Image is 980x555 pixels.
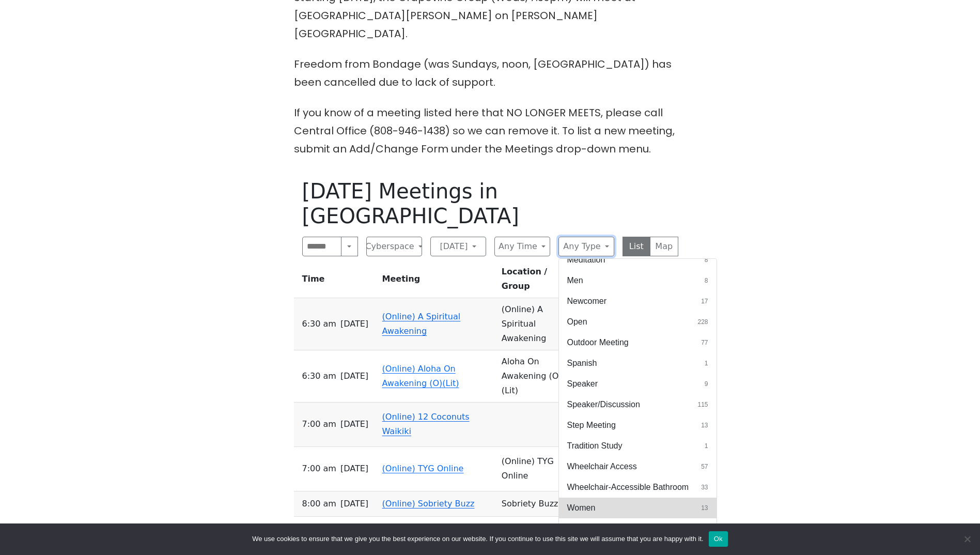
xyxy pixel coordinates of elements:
[302,237,342,256] input: Search
[567,254,605,266] span: Meditation
[294,55,687,91] p: Freedom from Bondage (was Sundays, noon, [GEOGRAPHIC_DATA]) has been cancelled due to lack of sup...
[559,353,717,374] button: Spanish1 result
[559,250,717,270] button: Meditation8 results
[382,412,470,436] a: (Online) 12 Coconuts Waikiki
[302,461,336,476] span: 7:00 AM
[701,483,708,492] span: 33 results
[567,357,597,369] span: Spanish
[567,274,583,287] span: Men
[382,312,461,336] a: (Online) A Spiritual Awakening
[567,460,637,473] span: Wheelchair Access
[559,477,717,498] button: Wheelchair-Accessible Bathroom33 results
[340,497,368,511] span: [DATE]
[559,456,717,477] button: Wheelchair Access57 results
[558,237,614,256] button: Any Type
[559,498,717,518] button: Women13 results
[701,421,708,430] span: 13 results
[567,502,596,514] span: Women
[567,295,606,307] span: Newcomer
[701,297,708,306] span: 17 results
[567,440,623,452] span: Tradition Study
[559,270,717,291] button: Men8 results
[494,237,550,256] button: Any Time
[705,379,708,389] span: 9 results
[497,491,567,517] td: Sobriety Buzz
[302,417,336,431] span: 7:00 AM
[559,415,717,436] button: Step Meeting13 results
[567,481,689,494] span: Wheelchair-Accessible Bathroom
[497,350,567,403] td: Aloha On Awakening (O) (Lit)
[382,464,464,473] a: (Online) TYG Online
[559,291,717,312] button: Newcomer17 results
[559,332,717,353] button: Outdoor Meeting77 results
[701,462,708,471] span: 57 results
[294,104,687,158] p: If you know of a meeting listed here that NO LONGER MEETS, please call Central Office (808-946-14...
[650,237,678,256] button: Map
[559,374,717,394] button: Speaker9 results
[559,518,717,539] button: Young People10 results
[567,316,587,328] span: Open
[340,369,368,383] span: [DATE]
[497,447,567,491] td: (Online) TYG Online
[567,378,598,390] span: Speaker
[558,258,717,536] div: Any Type
[697,400,708,409] span: 115 results
[559,312,717,332] button: Open228 results
[559,436,717,456] button: Tradition Study1 result
[567,419,616,431] span: Step Meeting
[701,503,708,513] span: 13 results
[340,317,368,331] span: [DATE]
[378,265,497,298] th: Meeting
[962,534,972,544] span: No
[341,237,357,256] button: Search
[567,336,629,349] span: Outdoor Meeting
[302,369,336,383] span: 6:30 AM
[302,179,678,228] h1: [DATE] Meetings in [GEOGRAPHIC_DATA]
[567,398,640,411] span: Speaker/Discussion
[697,317,708,327] span: 228 results
[302,317,336,331] span: 6:30 AM
[366,237,422,256] button: Cyberspace
[302,497,336,511] span: 8:00 AM
[382,499,475,508] a: (Online) Sobriety Buzz
[252,534,703,544] span: We use cookies to ensure that we give you the best experience on our website. If you continue to ...
[705,441,708,451] span: 1 result
[705,276,708,285] span: 8 results
[709,531,728,547] button: Ok
[705,255,708,265] span: 8 results
[559,394,717,415] button: Speaker/Discussion115 results
[382,364,459,388] a: (Online) Aloha On Awakening (O)(Lit)
[430,237,486,256] button: [DATE]
[701,338,708,347] span: 77 results
[705,359,708,368] span: 1 result
[567,522,618,535] span: Young People
[340,417,368,431] span: [DATE]
[497,265,567,298] th: Location / Group
[623,237,651,256] button: List
[340,461,368,476] span: [DATE]
[294,265,378,298] th: Time
[497,298,567,350] td: (Online) A Spiritual Awakening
